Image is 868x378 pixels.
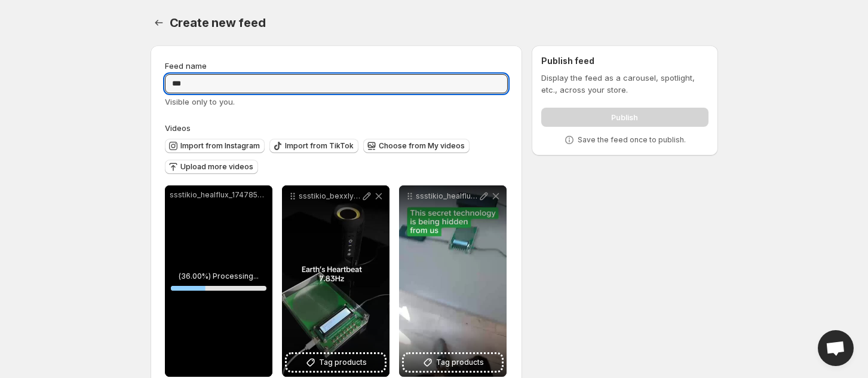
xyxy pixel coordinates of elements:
[269,139,358,153] button: Import from TikTok
[165,61,207,71] span: Feed name
[299,191,361,201] p: ssstikio_bexxlyco_1747854561002 1 - Trim
[399,185,507,377] div: ssstikio_healflux_1751907689460 - TrimTag products
[170,190,268,200] p: ssstikio_healflux_1747854537762 - Trim
[165,139,265,153] button: Import from Instagram
[379,141,465,151] span: Choose from My videos
[165,185,272,377] div: ssstikio_healflux_1747854537762 - Trim(36.00%) Processing...36%
[165,123,191,133] span: Videos
[818,330,854,366] a: Open chat
[151,14,167,31] button: Settings
[363,139,470,153] button: Choose from My videos
[285,141,354,151] span: Import from TikTok
[180,162,253,172] span: Upload more videos
[170,16,266,30] span: Create new feed
[319,356,367,368] span: Tag products
[165,97,235,106] span: Visible only to you.
[287,354,385,371] button: Tag products
[578,135,686,145] p: Save the feed once to publish.
[416,191,478,201] p: ssstikio_healflux_1751907689460 - Trim
[541,55,708,67] h2: Publish feed
[404,354,502,371] button: Tag products
[282,185,389,377] div: ssstikio_bexxlyco_1747854561002 1 - TrimTag products
[541,72,708,96] p: Display the feed as a carousel, spotlight, etc., across your store.
[436,356,484,368] span: Tag products
[165,160,258,174] button: Upload more videos
[180,141,260,151] span: Import from Instagram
